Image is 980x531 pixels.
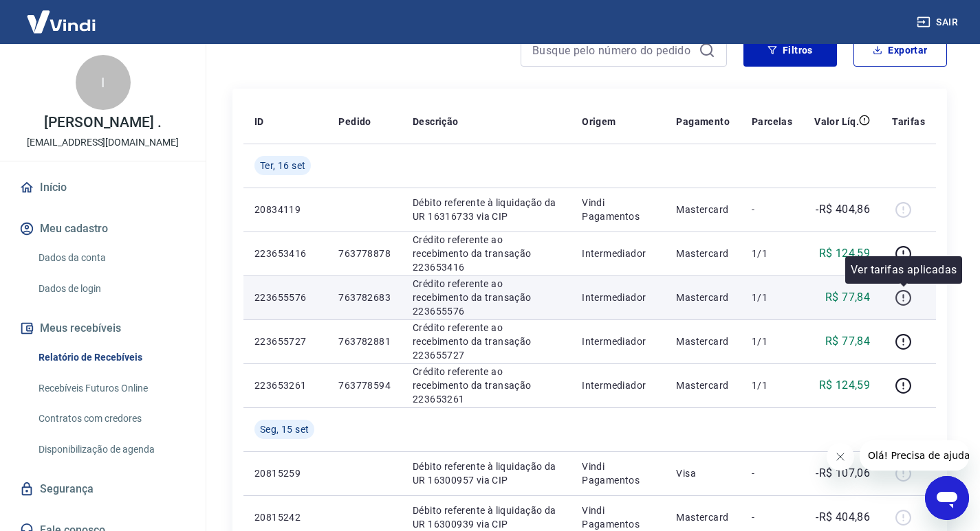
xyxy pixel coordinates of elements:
[76,55,131,110] div: I
[819,245,871,262] p: R$ 124,59
[582,247,654,260] p: Intermediador
[676,379,730,392] p: Mastercard
[825,289,870,306] p: R$ 77,84
[816,509,870,526] p: -R$ 404,86
[676,291,730,304] p: Mastercard
[825,333,870,350] p: R$ 77,84
[752,247,792,260] p: 1/1
[582,379,654,392] p: Intermediador
[676,115,730,128] p: Pagamento
[413,233,560,274] p: Crédito referente ao recebimento da transação 223653416
[752,115,792,128] p: Parcelas
[338,115,371,128] p: Pedido
[44,115,162,130] p: [PERSON_NAME] .
[254,335,316,348] p: 223655727
[338,379,391,392] p: 763778594
[17,214,189,244] button: Meu cadastro
[853,34,947,67] button: Exportar
[17,313,189,343] button: Meus recebíveis
[816,201,870,218] p: -R$ 404,86
[925,476,969,520] iframe: Botão para abrir a janela de mensagens
[676,247,730,260] p: Mastercard
[582,115,616,128] p: Origem
[260,159,305,172] span: Ter, 16 set
[752,291,792,304] p: 1/1
[254,247,316,260] p: 223653416
[338,291,391,304] p: 763782683
[413,196,560,223] p: Débito referente à liquidação da UR 16316733 via CIP
[254,115,264,128] p: ID
[752,335,792,348] p: 1/1
[816,465,870,482] p: -R$ 107,06
[851,262,957,278] p: Ver tarifas aplicadas
[254,379,316,392] p: 223653261
[33,343,189,372] a: Relatório de Recebíveis
[582,196,654,223] p: Vindi Pagamentos
[17,172,189,203] a: Início
[819,377,871,394] p: R$ 124,59
[413,277,560,318] p: Crédito referente ao recebimento da transação 223655576
[676,335,730,348] p: Mastercard
[33,244,189,272] a: Dados da conta
[254,466,316,480] p: 20815259
[8,10,116,21] span: Olá! Precisa de ajuda?
[582,291,654,304] p: Intermediador
[33,436,189,464] a: Disponibilização de agenda
[743,34,837,67] button: Filtros
[752,466,792,480] p: -
[860,440,969,471] iframe: Mensagem da empresa
[413,504,560,531] p: Débito referente à liquidação da UR 16300939 via CIP
[582,460,654,487] p: Vindi Pagamentos
[582,335,654,348] p: Intermediador
[413,460,560,487] p: Débito referente à liquidação da UR 16300957 via CIP
[254,291,316,304] p: 223655576
[413,365,560,406] p: Crédito referente ao recebimento da transação 223653261
[752,203,792,216] p: -
[254,510,316,524] p: 20815242
[827,443,854,471] iframe: Fechar mensagem
[17,474,189,504] a: Segurança
[33,405,189,433] a: Contratos com credores
[17,1,106,43] img: Vindi
[752,379,792,392] p: 1/1
[914,10,963,35] button: Sair
[676,466,730,480] p: Visa
[338,335,391,348] p: 763782881
[752,510,792,524] p: -
[33,374,189,403] a: Recebíveis Futuros Online
[532,40,693,60] input: Busque pelo número do pedido
[814,115,859,128] p: Valor Líq.
[33,275,189,303] a: Dados de login
[260,422,309,436] span: Seg, 15 set
[413,115,459,128] p: Descrição
[27,135,179,150] p: [EMAIL_ADDRESS][DOMAIN_NAME]
[338,247,391,260] p: 763778878
[413,321,560,362] p: Crédito referente ao recebimento da transação 223655727
[254,203,316,216] p: 20834119
[676,203,730,216] p: Mastercard
[582,504,654,531] p: Vindi Pagamentos
[892,115,925,128] p: Tarifas
[676,510,730,524] p: Mastercard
